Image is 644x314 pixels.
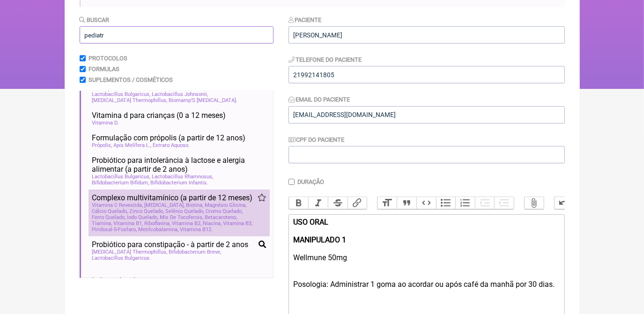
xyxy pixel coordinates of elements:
[152,174,214,180] span: Lactobacillus Rhamnosus
[348,197,367,209] button: Link
[89,66,119,73] label: Formulas
[139,226,213,233] span: Metilcobalamina, Vitamina B12
[206,208,243,214] span: Cromo Quelado
[289,96,350,103] label: Email do Paciente
[89,76,173,83] label: Suplementos / Cosméticos
[92,156,266,174] span: Probiótico para intolerância à lactose e alergia alimentar (a partir de 2 anos)
[494,197,514,209] button: Increase Level
[92,214,126,220] span: Ferro Quelado
[525,197,544,209] button: Attach Files
[289,56,362,63] label: Telefone do Paciente
[293,218,346,244] strong: USO ORAL MANIPULADO 1
[205,214,237,220] span: Betacaroteno
[92,202,143,208] span: Vitamina C Revestida
[169,249,222,255] span: Bifidobacterium Breve
[293,218,559,271] div: Wellmune 50mg
[166,208,205,214] span: Selênio Quelado
[205,202,247,208] span: Magnésio Glicina
[80,26,274,44] input: exemplo: emagrecimento, ansiedade
[92,180,149,186] span: Bifidobacterium Bifidum
[92,220,143,226] span: Tiamina, Vitamina B1
[92,226,137,233] span: Piridoxal-5-Fosfato
[169,97,238,103] span: Biomamp’S [MEDICAL_DATA]
[297,178,324,185] label: Duração
[160,214,204,220] span: Mix De Tocoferois
[92,174,151,180] span: Lactobacillus Bulgaricus
[555,197,574,209] button: Undo
[397,197,416,209] button: Quote
[127,214,159,220] span: Iodo Quelado
[203,220,253,226] span: Niacina, Vitamina B3
[130,208,164,214] span: Zinco Quelado
[89,55,127,62] label: Protocolos
[436,197,456,209] button: Bullets
[92,240,249,249] span: Probiótico para constipação - à partir de 2 anos
[80,16,110,23] label: Buscar
[92,193,253,202] span: Complexo multivitamínico (a partir de 12 meses)
[289,197,309,209] button: Bold
[92,255,151,261] span: Lactobacillus Bulgaricus
[92,249,168,255] span: [MEDICAL_DATA] Thermophillus
[289,136,345,143] label: CPF do Paciente
[92,208,128,214] span: Cálcio Quelado
[416,197,436,209] button: Code
[151,180,208,186] span: Bifidobacterium Infantis
[92,133,246,142] span: Formulação com própolis (a partir de 12 anos)
[92,111,226,120] span: Vitamina d para crianças (0 a 12 meses)
[186,202,204,208] span: Biotina
[289,16,322,23] label: Paciente
[152,91,208,97] span: Lactobacillus Johnsonii
[92,97,168,103] span: [MEDICAL_DATA] Thermophillus
[455,197,475,209] button: Numbers
[328,197,348,209] button: Strikethrough
[92,142,190,148] span: Própolis, Apis Melífera L., Extrato Aquoso
[92,276,169,285] span: Indutor do relaxamento
[145,220,202,226] span: Riboflavina, Vitamina B2
[92,91,151,97] span: Lactobacillus Bulgaricus
[92,120,119,126] span: Vitamina D
[378,197,397,209] button: Heading
[145,202,185,208] span: [MEDICAL_DATA]
[475,197,495,209] button: Decrease Level
[308,197,328,209] button: Italic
